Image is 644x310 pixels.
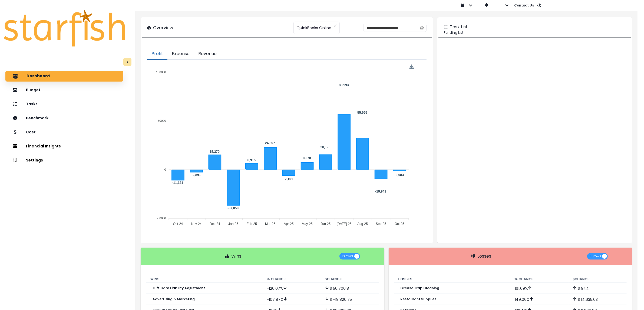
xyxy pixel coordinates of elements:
[153,286,205,290] p: Gift Card Liability Adjustment
[5,155,123,166] button: Settings
[27,74,50,79] p: Dashboard
[333,23,337,28] button: Clear
[321,222,331,226] tspan: Jun-25
[321,276,379,283] th: $ Change
[337,222,352,226] tspan: [DATE]-25
[5,141,123,152] button: Financial Insights
[569,294,627,305] td: $ 14,635.03
[26,130,36,134] p: Cost
[409,65,414,69] img: Download Profit
[26,116,48,120] p: Benchmark
[26,102,38,106] p: Tasks
[26,88,41,92] p: Budget
[5,99,123,110] button: Tasks
[156,70,166,74] tspan: 100000
[147,48,167,60] button: Profit
[157,217,166,220] tspan: -50000
[262,294,321,305] td: -107.87 %
[321,294,379,305] td: $ -18,820.75
[477,253,491,260] p: Losses
[194,48,221,60] button: Revenue
[5,127,123,138] button: Cost
[401,286,440,290] p: Grease Trap Cleaning
[444,30,626,35] p: Pending List
[262,276,321,283] th: % Change
[296,22,331,33] span: QuickBooks Online
[146,276,262,283] th: Wins
[5,85,123,96] button: Budget
[450,24,468,30] p: Task List
[231,253,241,260] p: Wins
[420,26,424,30] svg: calendar
[376,222,387,226] tspan: Sep-25
[589,253,601,260] span: 10 rows
[265,222,276,226] tspan: Mar-25
[395,222,405,226] tspan: Oct-25
[158,119,166,122] tspan: 50000
[284,222,294,226] tspan: Apr-25
[569,276,627,283] th: $ Change
[153,25,173,31] p: Overview
[153,297,195,301] p: Advertising & Marketing
[167,48,194,60] button: Expense
[302,222,313,226] tspan: May-25
[569,283,627,294] td: $ 944
[333,24,337,27] svg: close
[358,222,368,226] tspan: Aug-25
[210,222,220,226] tspan: Dec-24
[247,222,257,226] tspan: Feb-25
[5,113,123,124] button: Benchmark
[191,222,202,226] tspan: Nov-24
[164,168,166,171] tspan: 0
[510,276,569,283] th: % Change
[262,283,321,294] td: -120.07 %
[321,283,379,294] td: $ 56,700.8
[409,65,414,69] div: Menu
[510,283,569,294] td: 161.09 %
[5,71,123,82] button: Dashboard
[173,222,183,226] tspan: Oct-24
[342,253,354,260] span: 10 rows
[510,294,569,305] td: 149.06 %
[394,276,510,283] th: Losses
[401,297,437,301] p: Restaurant Supplies
[229,222,239,226] tspan: Jan-25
